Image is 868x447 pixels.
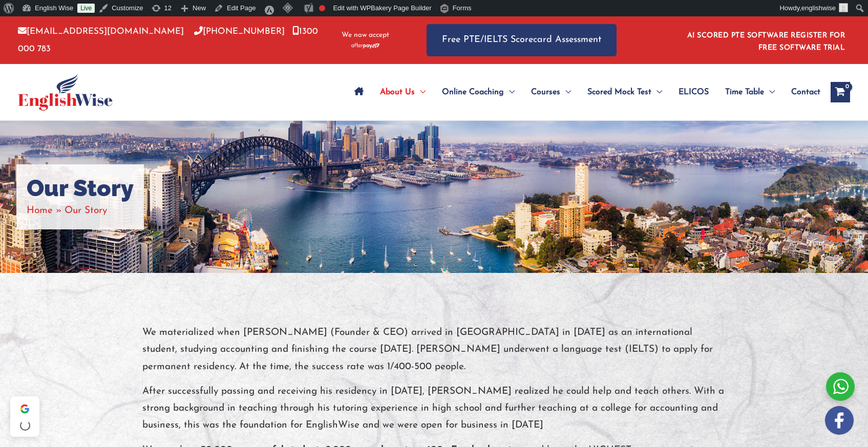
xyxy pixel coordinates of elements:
[801,4,836,12] span: englishwise
[679,74,709,110] span: ELICOS
[587,74,651,110] span: Scored Mock Test
[380,74,415,110] span: About Us
[681,24,850,57] aside: Header Widget 1
[717,74,783,110] a: Time TableMenu Toggle
[27,202,134,219] nav: Breadcrumbs
[670,74,717,110] a: ELICOS
[434,74,523,110] a: Online CoachingMenu Toggle
[65,206,107,216] span: Our Story
[372,74,434,110] a: About UsMenu Toggle
[319,5,325,11] div: Focus keyphrase not set
[351,43,379,49] img: Afterpay-Logo
[342,30,389,40] span: We now accept
[27,175,134,202] h1: Our Story
[725,74,764,110] span: Time Table
[415,74,426,110] span: Menu Toggle
[651,74,662,110] span: Menu Toggle
[825,406,854,435] img: white-facebook.png
[839,3,848,12] img: ashok kumar
[18,27,318,53] a: 1300 000 783
[783,74,820,110] a: Contact
[504,74,515,110] span: Menu Toggle
[442,74,504,110] span: Online Coaching
[18,27,184,36] a: [EMAIL_ADDRESS][DOMAIN_NAME]
[77,4,95,13] a: Live
[560,74,571,110] span: Menu Toggle
[18,74,113,111] img: cropped-ew-logo
[346,74,820,110] nav: Site Navigation: Main Menu
[831,82,850,102] a: View Shopping Cart, empty
[531,74,560,110] span: Courses
[142,383,726,434] p: After successfully passing and receiving his residency in [DATE], [PERSON_NAME] realized he could...
[687,32,845,52] a: AI SCORED PTE SOFTWARE REGISTER FOR FREE SOFTWARE TRIAL
[427,24,617,56] a: Free PTE/IELTS Scorecard Assessment
[579,74,670,110] a: Scored Mock TestMenu Toggle
[791,74,820,110] span: Contact
[142,324,726,375] p: We materialized when [PERSON_NAME] (Founder & CEO) arrived in [GEOGRAPHIC_DATA] in [DATE] as an i...
[194,27,285,36] a: [PHONE_NUMBER]
[764,74,775,110] span: Menu Toggle
[27,206,53,216] a: Home
[523,74,579,110] a: CoursesMenu Toggle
